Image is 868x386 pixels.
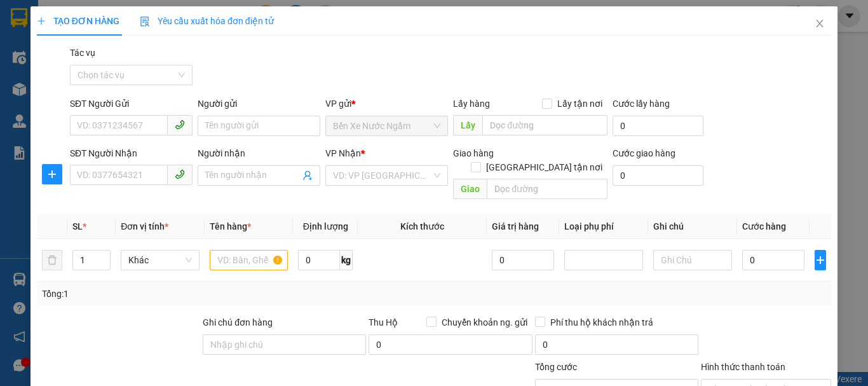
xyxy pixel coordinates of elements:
[121,221,168,231] span: Đơn vị tính
[815,18,825,29] span: close
[453,99,490,109] span: Lấy hàng
[333,116,440,135] span: Bến Xe Nước Ngầm
[559,214,648,239] th: Loại phụ phí
[613,116,703,136] input: Cước lấy hàng
[198,97,320,111] div: Người gửi
[482,115,607,135] input: Dọc đường
[613,165,703,186] input: Cước giao hàng
[140,16,274,26] span: Yêu cầu xuất hóa đơn điện tử
[70,97,193,111] div: SĐT Người Gửi
[72,221,83,231] span: SL
[210,250,288,270] input: VD: Bàn, Ghế
[128,251,192,270] span: Khác
[325,97,448,111] div: VP gửi
[340,250,353,270] span: kg
[42,164,62,184] button: plus
[545,315,658,329] span: Phí thu hộ khách nhận trả
[453,115,482,135] span: Lấy
[481,160,607,174] span: [GEOGRAPHIC_DATA] tận nơi
[742,221,786,231] span: Cước hàng
[175,120,185,130] span: phone
[303,221,348,231] span: Định lượng
[302,170,313,181] span: user-add
[37,17,46,25] span: plus
[37,16,119,26] span: TẠO ĐƠN HÀNG
[140,17,150,27] img: icon
[648,214,737,239] th: Ghi chú
[203,334,366,355] input: Ghi chú đơn hàng
[815,255,825,265] span: plus
[653,250,732,270] input: Ghi Chú
[492,221,539,231] span: Giá trị hàng
[42,250,62,270] button: delete
[453,179,487,199] span: Giao
[70,48,95,58] label: Tác vụ
[487,179,607,199] input: Dọc đường
[325,148,361,158] span: VP Nhận
[369,317,398,327] span: Thu Hộ
[613,148,675,158] label: Cước giao hàng
[802,6,837,42] button: Close
[453,148,494,158] span: Giao hàng
[70,146,193,160] div: SĐT Người Nhận
[203,317,273,327] label: Ghi chú đơn hàng
[437,315,532,329] span: Chuyển khoản ng. gửi
[42,287,336,301] div: Tổng: 1
[210,221,251,231] span: Tên hàng
[492,250,554,270] input: 0
[175,169,185,179] span: phone
[613,99,670,109] label: Cước lấy hàng
[400,221,444,231] span: Kích thước
[198,146,320,160] div: Người nhận
[815,250,826,270] button: plus
[552,97,607,111] span: Lấy tận nơi
[535,362,577,372] span: Tổng cước
[701,362,785,372] label: Hình thức thanh toán
[43,169,62,179] span: plus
